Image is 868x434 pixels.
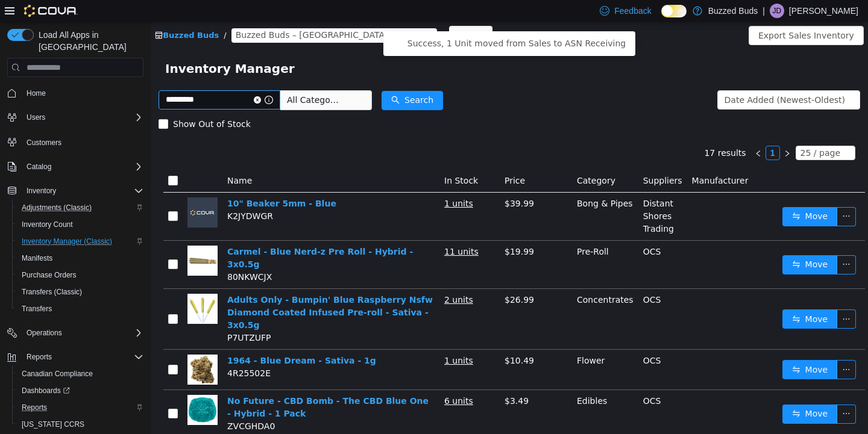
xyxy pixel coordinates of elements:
span: / [73,9,75,18]
span: Manifests [22,253,52,263]
button: icon: swapMove [632,288,687,307]
span: OCS [492,225,511,235]
div: Sales [305,4,327,22]
button: icon: swapMove [632,234,687,253]
button: Reports [22,350,57,364]
p: [PERSON_NAME] [789,4,858,18]
span: 80NKWCJX [77,250,121,260]
td: Bong & Pipes [421,171,488,219]
span: Users [27,113,45,122]
button: [US_STATE] CCRS [12,416,148,433]
li: 1 [615,124,629,138]
button: Transfers [12,300,148,317]
a: icon: shopBuzzed Buds [4,9,68,18]
button: Users [2,109,148,126]
button: icon: ellipsis [686,234,705,253]
button: Catalog [22,160,56,174]
a: Dashboards [12,382,148,399]
span: ZVCGHDA0 [77,400,124,409]
u: 11 units [294,225,328,235]
td: Pre-Roll [421,219,488,267]
a: 1 [615,125,629,138]
a: Canadian Compliance [17,367,98,381]
button: Operations [2,324,148,341]
img: Carmel - Blue Nerd-z Pre Roll - Hybrid - 3x0.5g hero shot [37,224,67,254]
span: Catalog [22,160,143,174]
i: icon: down [692,128,699,136]
u: 2 units [294,273,322,283]
button: icon: ellipsis [686,338,705,358]
span: Inventory Manager (Classic) [17,234,143,249]
a: Adults Only - Bumpin' Blue Raspberry Nsfw Diamond Coated Infused Pre-roll - Sativa - 3x0.5g [77,273,282,308]
p: Buzzed Buds [708,4,758,18]
i: icon: close-circle [103,75,110,82]
button: icon: swapMove [632,185,687,205]
span: JD [773,4,782,18]
img: Adults Only - Bumpin' Blue Raspberry Nsfw Diamond Coated Infused Pre-roll - Sativa - 3x0.5g hero ... [37,272,67,302]
a: [US_STATE] CCRS [17,417,89,432]
span: Dark Mode [661,17,662,18]
span: Home [22,85,143,101]
button: Operations [22,326,67,340]
i: icon: right [633,128,640,135]
button: Inventory [2,182,148,199]
span: Distant Shores Trading [492,177,523,212]
span: Inventory Count [22,220,73,229]
button: Home [2,84,148,102]
span: $3.49 [354,374,378,384]
span: Operations [27,328,62,338]
a: 10" Beaker 5mm - Blue [77,177,186,187]
span: Reports [27,352,52,362]
li: 17 results [553,124,595,138]
span: Reports [17,400,143,415]
span: Purchase Orders [17,268,143,282]
span: Dashboards [22,386,70,395]
i: icon: shop [4,10,12,17]
button: Inventory [22,184,61,198]
span: Inventory Manager [14,37,151,57]
span: $10.49 [354,334,383,344]
a: Reports [17,400,52,415]
button: Reports [2,349,148,365]
span: P7UTZUFP [77,311,120,321]
i: icon: down [695,75,702,83]
li: Next Page [629,124,644,138]
span: OCS [492,374,511,384]
i: icon: info-circle [114,74,122,82]
img: 1964 - Blue Dream - Sativa - 1g hero shot [37,333,67,363]
button: Inventory Count [12,216,148,233]
span: Manufacturer [541,154,598,164]
button: Reports [12,399,148,416]
span: Adjustments (Classic) [17,200,143,215]
span: Operations [22,326,143,340]
button: Adjustments (Classic) [12,199,148,216]
span: Inventory [27,186,56,196]
span: Transfers [22,304,52,314]
button: icon: swapMove [632,338,687,358]
button: icon: swapMove [632,383,687,402]
span: Buzzed Buds – Toronto (Yonge) [85,7,272,20]
a: Transfers (Classic) [17,285,87,299]
span: All Categories [136,72,191,84]
span: Name [77,154,101,164]
i: icon: left [604,128,611,135]
u: 6 units [294,374,322,384]
span: Inventory Manager (Classic) [22,237,112,246]
span: Customers [27,138,61,147]
img: Cova [24,5,78,17]
button: Catalog [2,158,148,175]
button: Inventory Manager (Classic) [12,233,148,250]
span: Category [426,154,465,164]
span: Canadian Compliance [22,369,93,379]
a: Customers [22,135,66,150]
button: Purchase Orders [12,267,148,284]
button: Canadian Compliance [12,365,148,382]
a: Purchase Orders [17,268,81,282]
span: Success, 1 Unit moved from Sales to ASN Receiving [257,17,475,26]
a: No Future - CBD Bomb - The CBD Blue One - Hybrid - 1 Pack [77,374,278,397]
button: Transfers (Classic) [12,284,148,300]
a: 1964 - Blue Dream - Sativa - 1g [77,334,225,344]
a: Adjustments (Classic) [17,200,96,215]
button: icon: ellipsis [686,288,705,307]
span: Price [354,154,374,164]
